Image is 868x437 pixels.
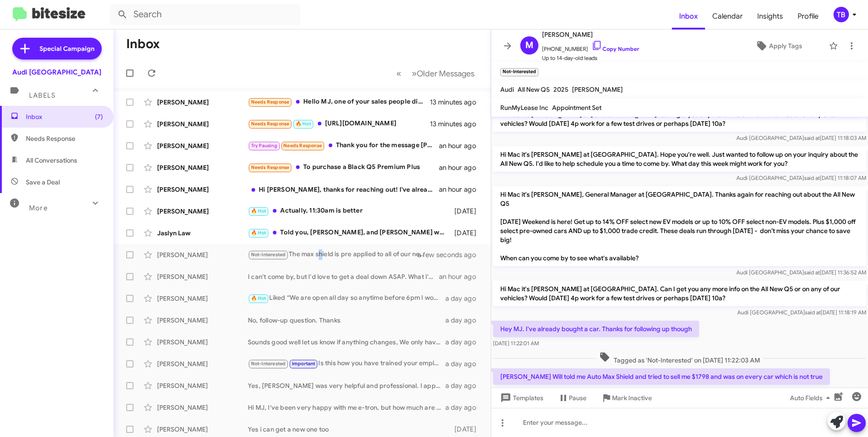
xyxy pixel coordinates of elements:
[750,3,790,30] a: Insights
[248,119,430,129] div: [URL][DOMAIN_NAME]
[157,359,248,368] div: [PERSON_NAME]
[251,164,290,170] span: Needs Response
[705,3,750,30] a: Calendar
[248,249,429,260] div: The max shield is pre applied to all of our new and pre-owned cars but congrats on your new car
[248,403,445,412] div: Hi MJ, I've been very happy with me e-tron, but how much are you offering?
[525,38,533,53] span: M
[542,40,639,54] span: [PHONE_NUMBER]
[493,281,866,306] p: Hi Mac it's [PERSON_NAME] at [GEOGRAPHIC_DATA]. Can I get you any more info on the All New Q5 or ...
[248,140,439,151] div: Thank you for the message [PERSON_NAME], will call when we ready. Busy this week . Thanks in advance
[157,338,248,347] div: [PERSON_NAME]
[157,316,248,325] div: [PERSON_NAME]
[251,230,266,236] span: 🔥 Hot
[500,85,514,94] span: Audi
[39,44,94,53] span: Special Campaign
[157,163,248,172] div: [PERSON_NAME]
[736,269,866,276] span: Audi [GEOGRAPHIC_DATA] [DATE] 11:36:52 AM
[417,69,474,79] span: Older Messages
[110,4,301,25] input: Search
[29,204,48,212] span: More
[406,64,480,83] button: Next
[596,352,764,365] span: Tagged as 'Not-Interested' on [DATE] 11:22:03 AM
[430,98,483,107] div: 13 minutes ago
[783,390,841,406] button: Auto Fields
[805,309,821,316] span: said at
[493,368,830,385] p: [PERSON_NAME] Will told me Auto Max Shield and tried to sell me $1798 and was on every car which ...
[790,3,826,30] a: Profile
[26,156,77,165] span: All Conversations
[569,390,587,406] span: Pause
[157,119,248,129] div: [PERSON_NAME]
[29,91,55,99] span: Labels
[804,269,820,276] span: said at
[157,141,248,150] div: [PERSON_NAME]
[429,250,483,259] div: a few seconds ago
[612,390,652,406] span: Mark Inactive
[493,321,699,337] p: Hey MJ. I've already bought a car. Thanks for following up though
[396,68,401,79] span: «
[26,178,60,187] span: Save a Deal
[251,208,266,214] span: 🔥 Hot
[542,54,639,63] span: Up to 14-day-old leads
[493,340,539,347] span: [DATE] 11:22:01 AM
[445,359,483,368] div: a day ago
[248,293,445,303] div: Liked “We are open all day so anytime before 6pm I would say.”
[248,185,439,194] div: Hi [PERSON_NAME], thanks for reaching out! I've already come in and checked out the car. I'm curr...
[439,163,483,172] div: an hour ago
[552,104,602,112] span: Appointment Set
[493,186,866,266] p: Hi Mac it's [PERSON_NAME], General Manager at [GEOGRAPHIC_DATA]. Thanks again for reaching out ab...
[553,85,568,94] span: 2025
[248,316,445,325] div: No, follow-up question. Thanks
[157,228,248,238] div: Jaslyn Law
[445,381,483,390] div: a day ago
[248,228,450,238] div: Told you, [PERSON_NAME], and [PERSON_NAME] was coming in [DATE] at 9 and there was no record of a...
[248,425,450,434] div: Yes i can get a new one too
[296,121,311,127] span: 🔥 Hot
[251,361,286,367] span: Not-Interested
[439,185,483,194] div: an hour ago
[445,338,483,347] div: a day ago
[391,64,480,83] nav: Page navigation example
[248,97,430,107] div: Hello MJ, one of your sales people did reach out to me but didn't have the interior color we were...
[157,98,248,107] div: [PERSON_NAME]
[248,272,439,281] div: I can't come by, but I'd love to get a deal down ASAP. What I'm looking for is a three-year lease...
[248,358,445,369] div: Is this how you have trained your employees to treat customers?
[283,143,322,149] span: Needs Response
[594,390,659,406] button: Mark Inactive
[498,390,543,406] span: Templates
[157,425,248,434] div: [PERSON_NAME]
[769,38,802,54] span: Apply Tags
[439,272,483,281] div: an hour ago
[672,3,705,30] a: Inbox
[790,390,833,406] span: Auto Fields
[826,7,858,22] button: TB
[491,390,551,406] button: Templates
[572,85,623,94] span: [PERSON_NAME]
[157,272,248,281] div: [PERSON_NAME]
[445,294,483,303] div: a day ago
[445,316,483,325] div: a day ago
[248,162,439,173] div: To purchase a Black Q5 Premium Plus
[732,38,824,54] button: Apply Tags
[551,390,594,406] button: Pause
[450,228,483,238] div: [DATE]
[26,134,103,143] span: Needs Response
[493,106,866,132] p: Hi Mac it's [PERSON_NAME] at [GEOGRAPHIC_DATA]. Can I get you any more info on the All New Q5 or ...
[95,112,103,121] span: (7)
[430,119,483,129] div: 13 minutes ago
[736,174,866,181] span: Audi [GEOGRAPHIC_DATA] [DATE] 11:18:07 AM
[500,104,548,112] span: RunMyLease Inc
[542,29,639,40] span: [PERSON_NAME]
[833,7,849,22] div: TB
[251,295,266,301] span: 🔥 Hot
[518,85,550,94] span: All New Q5
[12,68,101,77] div: Audi [GEOGRAPHIC_DATA]
[12,38,102,60] a: Special Campaign
[445,403,483,412] div: a day ago
[493,146,866,172] p: Hi Mac it's [PERSON_NAME] at [GEOGRAPHIC_DATA]. Hope you're well. Just wanted to follow up on you...
[157,403,248,412] div: [PERSON_NAME]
